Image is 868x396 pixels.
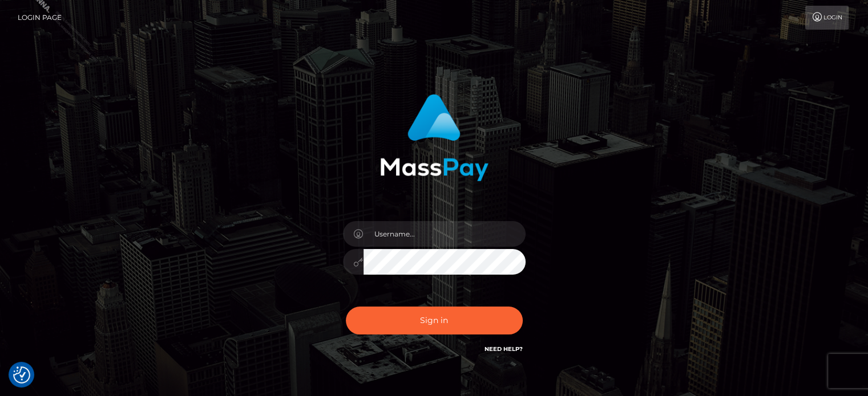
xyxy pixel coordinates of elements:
a: Login [805,6,849,30]
input: Username... [364,221,526,247]
img: Revisit consent button [13,366,30,383]
button: Sign in [346,307,523,334]
a: Need Help? [485,345,523,353]
img: MassPay Login [380,94,488,181]
a: Login Page [18,6,62,30]
button: Consent Preferences [13,366,30,383]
